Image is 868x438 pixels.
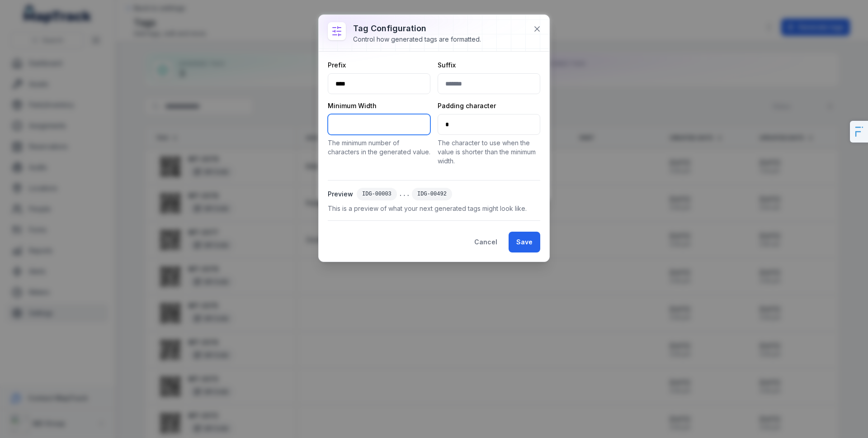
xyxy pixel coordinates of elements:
div: IDG-00492 [412,188,452,200]
p: The character to use when the value is shorter than the minimum width. [438,138,540,166]
div: IDG-00003 [357,188,397,200]
label: Suffix [438,61,456,70]
span: Preview [328,190,357,199]
label: Prefix [328,61,346,70]
span: ... [399,190,410,199]
button: Save [509,232,540,252]
span: This is a preview of what your next generated tags might look like. [328,204,540,213]
p: The minimum number of characters in the generated value. [328,138,430,157]
button: Cancel [467,232,505,252]
div: Control how generated tags are formatted. [353,35,481,44]
h3: Tag configuration [353,22,481,35]
label: Minimum Width [328,101,377,110]
label: Padding character [438,101,496,110]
